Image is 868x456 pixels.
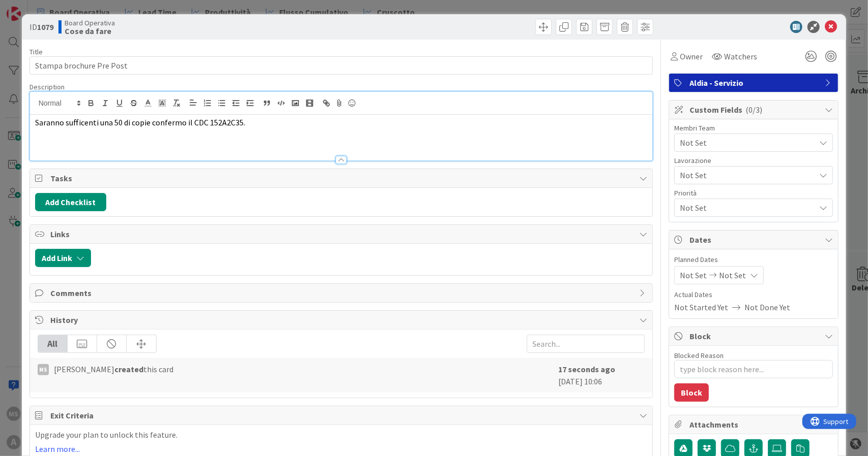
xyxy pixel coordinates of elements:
span: Support [21,2,46,14]
label: Title [29,47,43,56]
span: Comments [50,287,635,299]
span: Block [690,330,820,342]
span: Custom Fields [690,104,820,116]
span: Not Done Yet [744,301,790,313]
span: Saranno sufficenti una 50 di copie confermo il CDC 152A2C35. [35,117,245,127]
div: MS [38,364,49,375]
a: Learn more... [35,444,80,453]
b: created [114,364,143,374]
span: Not Set [719,269,746,281]
div: [DATE] 10:06 [558,363,645,387]
input: Search... [527,335,645,353]
input: type card name here... [29,56,653,75]
div: All [38,335,68,352]
b: Cose da fare [65,27,115,35]
button: Block [674,383,709,402]
label: Blocked Reason [674,351,724,360]
span: Not Set [680,168,810,182]
div: Priorità [674,189,833,197]
span: Actual Dates [674,289,833,300]
span: Dates [690,234,820,246]
div: Membri Team [674,124,833,132]
span: Description [29,82,65,91]
span: ( 0/3 ) [745,105,762,115]
span: Not Started Yet [674,301,728,313]
span: Not Set [680,202,815,214]
b: 17 seconds ago [558,364,615,374]
span: Exit Criteria [50,409,635,421]
span: Links [50,228,635,240]
span: History [50,314,635,326]
span: Tasks [50,172,635,184]
span: Owner [680,50,703,62]
span: Not Set [680,137,815,149]
span: [PERSON_NAME] this card [54,363,173,375]
span: ID [29,21,53,33]
span: Not Set [680,269,707,281]
span: Watchers [724,50,757,62]
span: Board Operativa [65,19,115,27]
button: Add Link [35,249,91,267]
span: Aldia - Servizio [690,77,820,89]
div: Lavorazione [674,157,833,164]
span: Planned Dates [674,254,833,265]
span: Attachments [690,418,820,431]
b: 1079 [37,22,53,32]
button: Add Checklist [35,193,106,211]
